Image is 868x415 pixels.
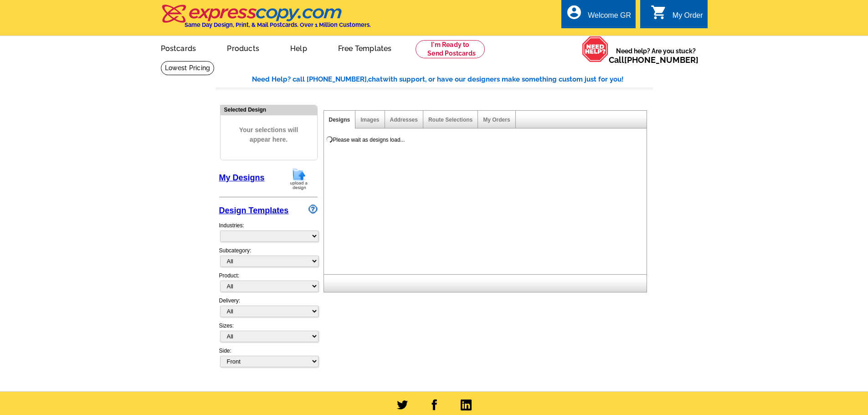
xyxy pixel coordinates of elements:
[582,36,609,62] img: help
[368,75,383,83] span: chat
[651,10,703,21] a: shopping_cart My Order
[390,117,418,123] a: Addresses
[360,117,379,123] a: Images
[219,173,265,182] a: My Designs
[219,347,318,368] div: Side:
[219,217,318,246] div: Industries:
[252,74,653,85] div: Need Help? call [PHONE_NUMBER], with support, or have our designers make something custom just fo...
[609,55,699,65] span: Call
[609,46,703,65] span: Need help? Are you stuck?
[483,117,510,123] a: My Orders
[219,272,318,297] div: Product:
[428,117,473,123] a: Route Selections
[227,116,310,154] span: Your selections will appear here.
[333,136,405,144] div: Please wait as designs load...
[185,21,371,28] h4: Same Day Design, Print, & Mail Postcards. Over 1 Million Customers.
[673,11,703,24] div: My Order
[566,4,582,20] i: account_circle
[219,206,289,215] a: Design Templates
[219,246,318,272] div: Subcategory:
[651,4,667,20] i: shopping_cart
[588,11,631,24] div: Welcome GR
[624,55,699,65] a: [PHONE_NUMBER]
[219,297,318,322] div: Delivery:
[326,136,333,143] img: loading...
[212,37,274,58] a: Products
[161,11,371,28] a: Same Day Design, Print, & Mail Postcards. Over 1 Million Customers.
[324,37,406,58] a: Free Templates
[329,117,350,123] a: Designs
[221,105,317,114] div: Selected Design
[308,205,318,214] img: design-wizard-help-icon.png
[146,37,211,58] a: Postcards
[276,37,322,58] a: Help
[287,167,311,190] img: upload-design
[219,322,318,347] div: Sizes:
